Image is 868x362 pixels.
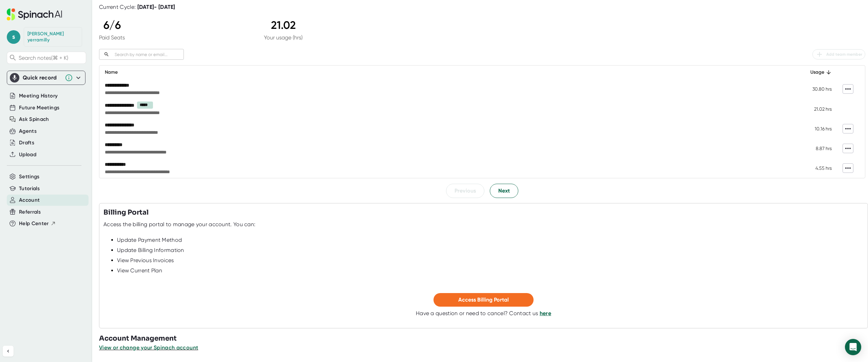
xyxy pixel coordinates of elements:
button: Tutorials [19,185,40,193]
button: Referrals [19,208,41,216]
button: Future Meetings [19,104,59,112]
div: Update Payment Method [117,237,864,243]
span: Add team member [815,50,862,58]
div: 6 / 6 [99,19,125,32]
button: Access Billing Portal [433,293,534,307]
button: Ask Spinach [19,115,49,123]
div: Update Billing Information [117,247,864,254]
div: View Previous Invoices [117,257,864,264]
div: Access the billing portal to manage your account. You can: [103,221,255,228]
div: Have a question or need to cancel? Contact us [416,310,551,317]
button: Collapse sidebar [3,346,14,357]
button: Next [490,184,518,198]
div: Current Cycle: [99,4,175,11]
td: 8.87 hrs [797,139,837,158]
input: Search by name or email... [112,51,184,58]
div: Your usage (hrs) [264,34,303,41]
span: Search notes (⌘ + K) [19,55,84,61]
div: 21.02 [264,19,303,32]
button: Drafts [19,139,34,147]
button: Settings [19,173,40,181]
button: Agents [19,127,37,135]
div: Quick record [23,74,61,81]
button: Meeting History [19,92,58,100]
td: 21.02 hrs [797,99,837,119]
button: Previous [446,184,484,198]
b: [DATE] - [DATE] [137,4,175,10]
div: Quick record [10,71,82,85]
h3: Billing Portal [103,207,149,218]
h3: Account Management [99,333,868,344]
td: 30.80 hrs [797,79,837,99]
div: View Current Plan [117,267,864,274]
span: Previous [455,187,476,195]
div: Name [105,68,791,76]
button: View or change your Spinach account [99,344,198,352]
button: Account [19,196,40,204]
td: 10.16 hrs [797,119,837,139]
button: Help Center [19,220,56,228]
span: Next [498,187,510,195]
div: Open Intercom Messenger [845,339,861,355]
span: Help Center [19,220,49,228]
div: sumant yerramilly [27,31,78,43]
td: 4.55 hrs [797,158,837,178]
span: Access Billing Portal [458,296,509,303]
span: View or change your Spinach account [99,344,198,351]
a: here [540,310,551,316]
span: s [7,30,20,44]
button: Add team member [812,49,865,59]
button: Upload [19,151,36,159]
div: Paid Seats [99,34,125,41]
div: Usage [802,68,832,76]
